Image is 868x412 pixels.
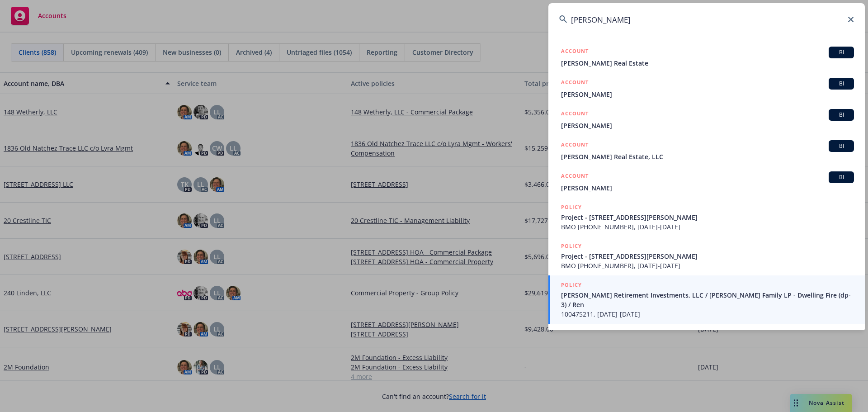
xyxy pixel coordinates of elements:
span: Project - [STREET_ADDRESS][PERSON_NAME] [561,213,854,222]
span: [PERSON_NAME] Retirement Investments, LLC / [PERSON_NAME] Family LP - Dwelling Fire (dp-3) / Ren [561,290,854,309]
a: ACCOUNTBI[PERSON_NAME] Real Estate, LLC [548,135,865,166]
span: Project - [STREET_ADDRESS][PERSON_NAME] [561,251,854,261]
h5: ACCOUNT [561,78,589,89]
span: [PERSON_NAME] [561,121,854,130]
h5: ACCOUNT [561,140,589,151]
h5: ACCOUNT [561,171,589,182]
h5: POLICY [561,242,582,251]
a: POLICYProject - [STREET_ADDRESS][PERSON_NAME]BMO [PHONE_NUMBER], [DATE]-[DATE] [548,237,865,275]
h5: POLICY [561,203,582,212]
a: ACCOUNTBI[PERSON_NAME] Real Estate [548,42,865,73]
h5: ACCOUNT [561,109,589,120]
a: POLICY[PERSON_NAME] Retirement Investments, LLC / [PERSON_NAME] Family LP - Dwelling Fire (dp-3) ... [548,275,865,324]
h5: POLICY [561,329,582,338]
input: Search... [548,3,865,36]
span: BI [832,80,850,88]
span: 100475211, [DATE]-[DATE] [561,309,854,319]
span: [PERSON_NAME] [561,90,854,99]
a: ACCOUNTBI[PERSON_NAME] [548,104,865,135]
span: BMO [PHONE_NUMBER], [DATE]-[DATE] [561,222,854,232]
span: BI [832,48,850,57]
span: [PERSON_NAME] Real Estate [561,58,854,68]
span: BI [832,111,850,119]
span: BI [832,142,850,150]
h5: POLICY [561,280,582,289]
a: POLICY [548,324,865,363]
span: BMO [PHONE_NUMBER], [DATE]-[DATE] [561,261,854,270]
span: [PERSON_NAME] [561,183,854,193]
a: POLICYProject - [STREET_ADDRESS][PERSON_NAME]BMO [PHONE_NUMBER], [DATE]-[DATE] [548,198,865,237]
a: ACCOUNTBI[PERSON_NAME] [548,166,865,198]
h5: ACCOUNT [561,47,589,57]
span: BI [832,173,850,181]
a: ACCOUNTBI[PERSON_NAME] [548,73,865,104]
span: [PERSON_NAME] Real Estate, LLC [561,152,854,161]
